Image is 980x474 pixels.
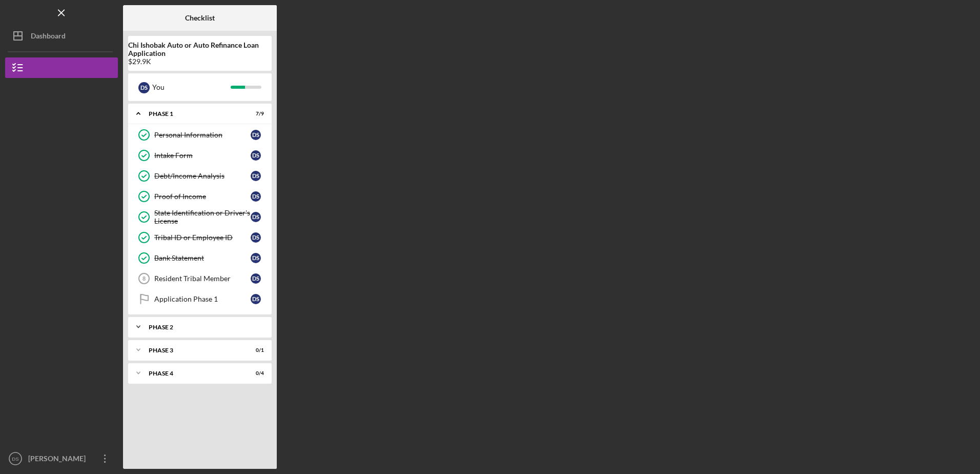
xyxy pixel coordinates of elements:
[133,289,267,309] a: Application Phase 1DS
[149,370,238,377] div: Phase 4
[133,166,267,186] a: Debt/Income AnalysisDS
[154,151,251,160] div: Intake Form
[133,207,267,227] a: State Identification or Driver's LicenseDS
[246,111,264,117] div: 7 / 9
[246,347,264,353] div: 0 / 1
[251,171,261,181] div: D S
[154,172,251,180] div: Debt/Income Analysis
[251,232,261,243] div: D S
[133,248,267,268] a: Bank StatementDS
[251,191,261,202] div: D S
[133,125,267,145] a: Personal InformationDS
[154,131,251,139] div: Personal Information
[251,273,261,284] div: D S
[133,227,267,248] a: Tribal ID or Employee IDDS
[154,233,251,242] div: Tribal ID or Employee ID
[251,212,261,222] div: D S
[12,456,18,462] text: DS
[133,145,267,166] a: Intake FormDS
[149,347,238,353] div: Phase 3
[128,41,272,57] b: Chi Ishobak Auto or Auto Refinance Loan Application
[5,448,118,469] button: DS[PERSON_NAME]
[149,324,259,330] div: Phase 2
[31,26,66,49] div: Dashboard
[251,130,261,140] div: D S
[154,274,251,283] div: Resident Tribal Member
[154,254,251,262] div: Bank Statement
[26,448,92,471] div: [PERSON_NAME]
[251,253,261,263] div: D S
[142,275,146,282] tspan: 8
[154,295,251,303] div: Application Phase 1
[138,82,150,93] div: D S
[152,78,231,96] div: You
[133,186,267,207] a: Proof of IncomeDS
[154,209,251,225] div: State Identification or Driver's License
[246,370,264,377] div: 0 / 4
[251,294,261,304] div: D S
[128,57,272,66] div: $29.9K
[149,111,238,117] div: Phase 1
[185,14,215,22] b: Checklist
[251,150,261,161] div: D S
[5,26,118,46] button: Dashboard
[133,268,267,289] a: 8Resident Tribal MemberDS
[154,192,251,201] div: Proof of Income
